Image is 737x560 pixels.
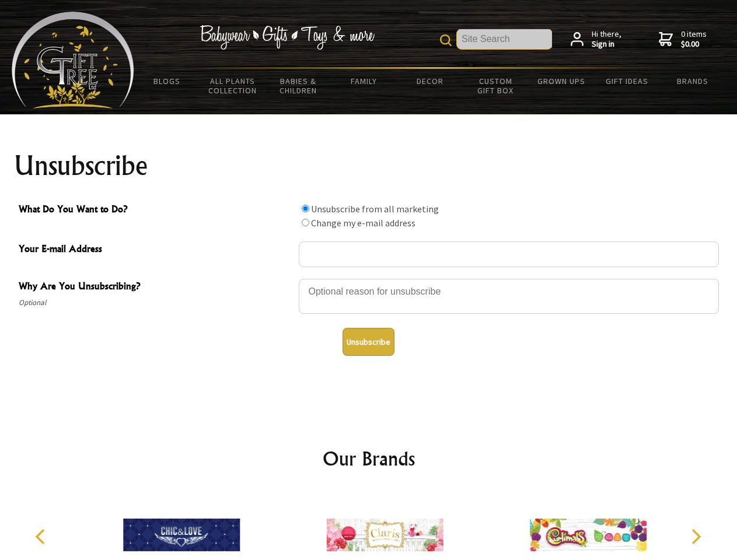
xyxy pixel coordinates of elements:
a: All Plants Collection [200,69,266,103]
a: Custom Gift Box [463,69,529,103]
span: 0 items [681,29,707,50]
a: Decor [397,69,463,93]
a: Grown Ups [528,69,594,93]
span: Optional [19,296,293,310]
textarea: Why Are You Unsubscribing? [299,279,719,314]
a: 0 items$0.00 [659,29,707,50]
a: BLOGS [134,69,200,93]
input: Your E-mail Address [299,242,719,267]
h2: Our Brands [23,444,714,473]
a: Gift Ideas [594,69,660,93]
a: Family [331,69,397,93]
button: Previous [29,524,55,549]
a: Babies & Children [266,69,331,103]
span: Your E-mail Address [19,242,293,258]
img: product search [440,34,452,46]
input: What Do You Want to Do? [302,219,309,226]
input: Site Search [457,29,552,49]
strong: Sign in [592,39,621,50]
a: Hi there,Sign in [571,29,621,50]
h1: Unsubscribe [14,152,724,180]
button: Unsubscribe [343,328,394,356]
img: Babywear - Gifts - Toys & more [200,25,375,50]
label: Change my e-mail address [311,217,415,229]
img: Babyware - Gifts - Toys and more... [12,12,134,108]
span: What Do You Want to Do? [19,202,293,219]
span: Hi there, [592,29,621,50]
strong: $0.00 [681,39,707,50]
label: Unsubscribe from all marketing [311,203,439,215]
span: Why Are You Unsubscribing? [19,279,293,296]
button: Next [683,524,708,549]
a: Brands [660,69,726,93]
input: What Do You Want to Do? [302,205,309,212]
